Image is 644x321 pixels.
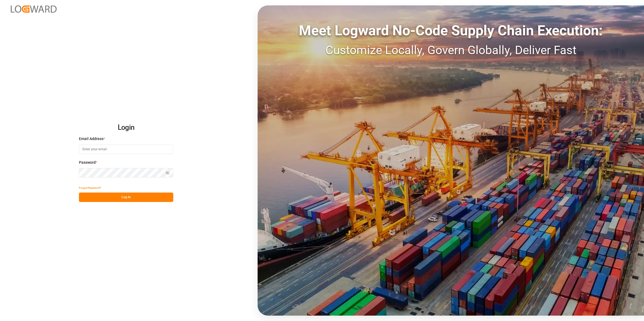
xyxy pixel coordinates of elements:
h2: Login [79,119,173,136]
button: Log In [79,193,173,202]
input: Enter your email [79,145,173,154]
button: Forgot Password? [79,183,101,193]
div: Meet Logward No-Code Supply Chain Execution: [258,20,644,41]
span: Email Address [79,136,103,142]
div: Customize Locally, Govern Globally, Deliver Fast [258,41,644,59]
img: Logward_new_orange.png [11,5,57,13]
span: Password [79,160,96,165]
